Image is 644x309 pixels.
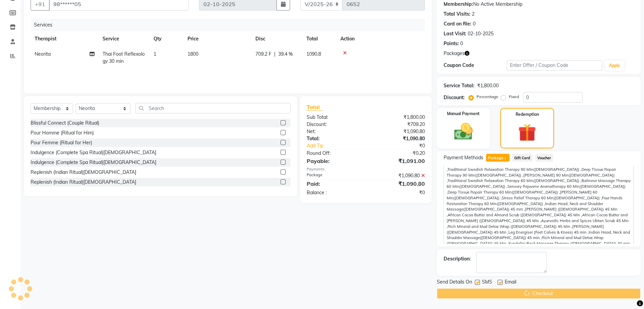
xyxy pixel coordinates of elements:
span: Traditional Swedish Relaxation Therapy 60 Min([DEMOGRAPHIC_DATA]) , [447,178,582,183]
span: Ayurvedic Herbs and Spices Ubtan Scrub 45 Min , [447,218,629,229]
span: 1 [154,51,156,57]
span: Thai Foot Reflexology 30 min [103,51,145,64]
span: Gift Card [512,154,533,162]
span: Total [307,104,322,111]
span: SMS [482,278,492,287]
div: Blissful Connect (Couple Ritual) [31,120,99,127]
div: Sub Total: [302,114,366,121]
span: Stress Relief Therapy 60 Min([DEMOGRAPHIC_DATA]) , [502,196,602,200]
div: Service Total: [444,82,475,89]
span: African Cocoa Butter and Almond Scrub ([DEMOGRAPHIC_DATA]) 45 Min , [448,213,582,217]
th: Price [183,31,251,47]
div: ₹1,090.80 [366,172,430,179]
div: Package [302,172,366,179]
span: Payment Methods [444,154,483,161]
span: [PERSON_NAME]([DEMOGRAPHIC_DATA]) 45 Min , [447,224,604,235]
span: Packages [444,50,465,57]
span: Email [505,278,516,287]
img: _gift.svg [513,122,541,144]
input: Enter Offer / Coupon Code [507,60,602,71]
div: Coupon Code [444,62,507,69]
span: Traditional Swedish Relaxation Therapy 90 Min([DEMOGRAPHIC_DATA]) , [447,167,582,172]
div: Balance : [302,189,366,196]
div: ₹1,090.80 [366,180,430,188]
span: Voucher [535,154,553,162]
div: Indulgence (Complete Spa Ritual)[DEMOGRAPHIC_DATA] [31,149,156,156]
span: Four Hands Restoration Therapy 60 Min([DEMOGRAPHIC_DATA]) , [447,196,623,206]
div: Discount: [444,94,465,101]
th: Disc [251,31,302,47]
div: ₹1,800.00 [477,82,499,89]
label: Percentage [477,94,498,100]
div: Total: [302,135,366,142]
div: Services [31,19,430,31]
div: ₹709.20 [366,121,430,128]
span: Sensory Rejuvene Aromatherapy 60 Min([DEMOGRAPHIC_DATA]) , [447,184,626,195]
div: Points: [444,40,459,47]
div: Last Visit: [444,30,466,37]
div: 0 [473,20,476,28]
span: Indian Head, Neck and Shoulder Massage([DEMOGRAPHIC_DATA]) 45 min , [447,230,630,240]
div: Net: [302,128,366,135]
div: Total Visits: [444,11,470,18]
div: 02-10-2025 [468,30,494,37]
div: Discount: [302,121,366,128]
th: Qty [149,31,183,47]
th: Service [99,31,149,47]
div: No Active Membership [444,1,634,8]
th: Total [302,31,336,47]
div: ₹0 [376,142,430,149]
span: Leg Energiser (Feet Calves & Knees) 45 min , [508,230,589,235]
span: 1800 [187,51,198,57]
div: Paid: [302,180,366,188]
div: Payable: [302,157,366,165]
span: 39.4 % [278,51,293,58]
button: Apply [605,60,624,71]
div: Round Off: [302,150,366,157]
span: | [274,51,275,58]
th: Action [336,31,425,47]
div: Replenish (Indian Ritual)[DEMOGRAPHIC_DATA] [31,169,136,176]
th: Therapist [31,31,99,47]
div: ₹1,091.00 [366,157,430,165]
div: ₹1,800.00 [366,114,430,121]
div: 0 [460,40,463,47]
div: ₹0.20 [366,150,430,157]
span: Package [486,154,509,162]
div: Indulgence (Complete Spa Ritual)[DEMOGRAPHIC_DATA] [31,159,156,166]
a: Add Tip [302,142,376,149]
span: Indian Head, Neck and Shoulder Massage([DEMOGRAPHIC_DATA]) 45 min , [447,201,603,212]
span: Deep Tissue Repair Therapy 60 Min([DEMOGRAPHIC_DATA]) , [448,190,560,195]
div: Pour Femme (Ritual for Her) [31,139,92,146]
div: ₹1,090.80 [366,135,430,142]
span: Rich Mineral and Mud Detox Wrap ([DEMOGRAPHIC_DATA]) 45 Min , [448,224,572,229]
span: Neorita [35,51,51,57]
span: Four Hands Restoration Therapy 90 Min([DEMOGRAPHIC_DATA]) , [447,161,620,172]
span: 1090.8 [306,51,321,57]
div: Description: [444,255,471,262]
div: ₹0 [366,189,430,196]
span: Send Details On [437,278,472,287]
div: 2 [472,11,475,18]
span: Kundalini Back Massage Therapy ([DEMOGRAPHIC_DATA]) 30 min , [447,241,630,252]
img: _cash.svg [448,121,478,142]
span: [PERSON_NAME] ([DEMOGRAPHIC_DATA]) 45 Min , [447,207,618,217]
label: Manual Payment [447,111,480,117]
input: Search [136,103,290,113]
div: Card on file: [444,20,471,28]
span: Deep Tissue Repair Therapy 90 Min([DEMOGRAPHIC_DATA]) , [447,167,616,178]
div: Membership: [444,1,473,8]
label: Redemption [516,111,539,117]
div: Payments [307,166,425,172]
div: ₹1,090.80 [366,128,430,135]
div: Replenish (Indian Ritual)[DEMOGRAPHIC_DATA] [31,179,136,186]
span: 709.2 F [255,51,271,58]
span: [PERSON_NAME] 60 Min([DEMOGRAPHIC_DATA]) , [447,190,597,200]
div: Pour Homme (Ritual for Him) [31,129,94,137]
span: [PERSON_NAME] 90 Min([DEMOGRAPHIC_DATA]) , [447,173,615,183]
label: Fixed [509,94,519,100]
span: 1 [503,157,507,161]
